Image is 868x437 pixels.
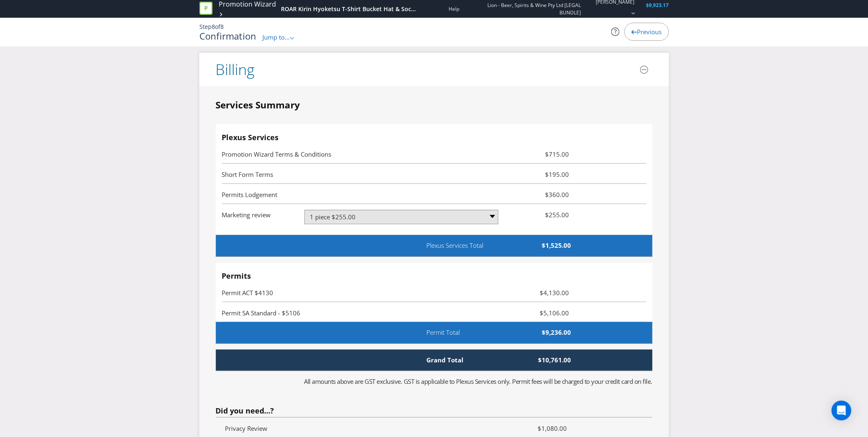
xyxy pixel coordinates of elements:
span: Step [199,23,212,31]
span: $1,080.00 [504,423,573,433]
legend: Services Summary [216,99,300,112]
span: $195.00 [505,169,576,179]
h3: Billing [216,61,255,78]
span: Permit ACT $4130 [222,289,274,297]
span: All amounts above are GST exclusive. GST is applicable to Plexus Services only. [304,377,511,385]
span: $715.00 [505,149,576,159]
span: Permit Total [420,328,483,337]
span: Lion - Beer, Spirits & Wine Pty Ltd [LEGAL BUNDLE] [471,2,581,16]
span: Permit SA Standard - $5106 [222,309,301,317]
h1: Confirmation [199,31,257,41]
span: Permit fees will be charged to your credit card on file. [512,377,653,385]
h4: Permits [222,272,646,280]
span: Previous [637,28,662,36]
span: 8 [220,23,224,31]
span: Plexus Services Total [420,241,515,250]
span: of [215,23,220,31]
span: Grand Total [420,356,483,364]
span: Privacy Review [225,424,267,432]
span: $4,130.00 [505,288,576,298]
span: $255.00 [505,210,576,220]
span: $5,106.00 [505,308,576,318]
a: Help [449,5,459,12]
span: Permits Lodgement [222,190,278,199]
span: Jump to... [263,33,290,41]
h4: Did you need...? [216,407,653,415]
h4: Plexus Services [222,134,646,142]
span: $10,761.00 [483,356,578,364]
span: $1,525.00 [515,241,577,250]
span: $360.00 [505,190,576,200]
div: Open Intercom Messenger [832,401,852,421]
span: $9,236.00 [483,328,578,337]
span: Marketing review [222,211,271,219]
div: ROAR Kirin Hyoketsu T-Shirt Bucket Hat & Sock Kit [281,5,417,13]
span: Promotion Wizard Terms & Conditions [222,150,332,158]
span: Short Form Terms [222,170,274,179]
span: $9,923.17 [646,2,669,9]
span: 8 [212,23,215,31]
